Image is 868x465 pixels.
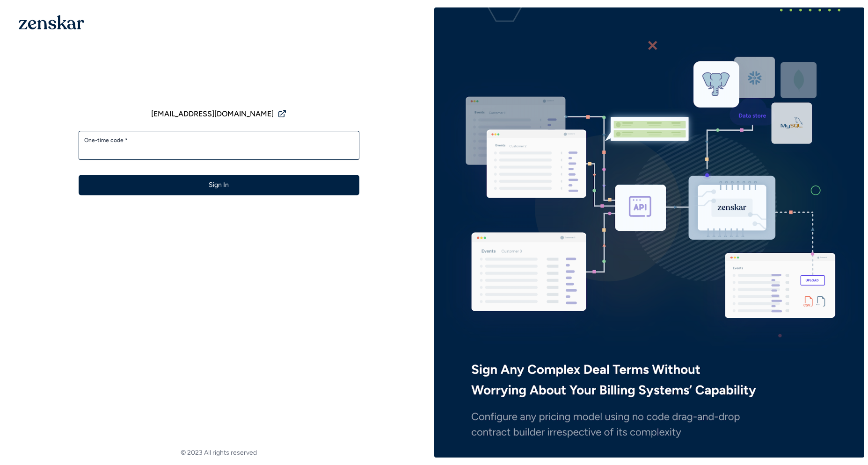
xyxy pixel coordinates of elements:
footer: © 2023 All rights reserved [4,448,434,458]
button: Sign In [79,175,359,195]
span: [EMAIL_ADDRESS][DOMAIN_NAME] [151,108,274,120]
img: 1OGAJ2xQqyY4LXKgY66KYq0eOWRCkrZdAb3gUhuVAqdWPZE9SRJmCz+oDMSn4zDLXe31Ii730ItAGKgCKgCCgCikA4Av8PJUP... [19,15,84,29]
label: One-time code * [84,136,354,144]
